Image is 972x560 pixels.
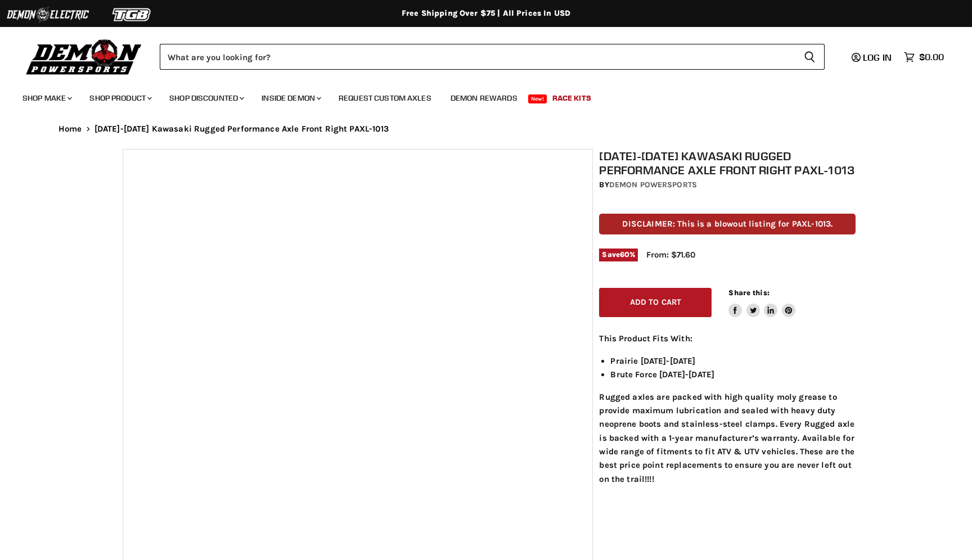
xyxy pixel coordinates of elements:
a: Log in [847,52,898,62]
div: Free Shipping Over $75 | All Prices In USD [36,8,936,19]
span: Save % [599,249,638,261]
span: [DATE]-[DATE] Kawasaki Rugged Performance Axle Front Right PAXL-1013 [94,124,389,134]
span: 60 [620,250,629,259]
div: Rugged axles are packed with high quality moly grease to provide maximum lubrication and sealed w... [599,332,856,486]
h1: [DATE]-[DATE] Kawasaki Rugged Performance Axle Front Right PAXL-1013 [599,149,856,177]
form: Product [160,44,825,70]
p: DISCLAIMER: This is a blowout listing for PAXL-1013. [599,214,856,234]
span: Share this: [728,288,769,297]
span: From: $71.60 [646,250,695,260]
li: Prairie [DATE]-[DATE] [610,354,856,368]
img: TGB Logo 2 [90,4,174,25]
div: by [599,179,856,191]
span: $0.00 [919,52,944,62]
img: Demon Electric Logo 2 [6,4,90,25]
span: Log in [863,52,892,63]
span: New! [528,94,547,103]
a: Shop Make [14,87,79,110]
a: Demon Rewards [442,87,526,110]
img: Demon Powersports [22,37,146,76]
button: Search [795,44,825,70]
ul: Main menu [14,82,941,110]
span: Add to cart [630,297,682,307]
a: Race Kits [544,87,600,110]
a: Request Custom Axles [330,87,440,110]
a: Inside Demon [253,87,328,110]
a: Demon Powersports [609,180,697,189]
input: Search [160,44,795,70]
button: Add to cart [599,288,712,318]
a: $0.00 [898,49,949,65]
aside: Share this: [728,288,795,318]
a: Home [58,124,82,134]
a: Shop Product [81,87,159,110]
p: This Product Fits With: [599,332,856,345]
a: Shop Discounted [161,87,251,110]
li: Brute Force [DATE]-[DATE] [610,368,856,381]
nav: Breadcrumbs [36,124,936,134]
